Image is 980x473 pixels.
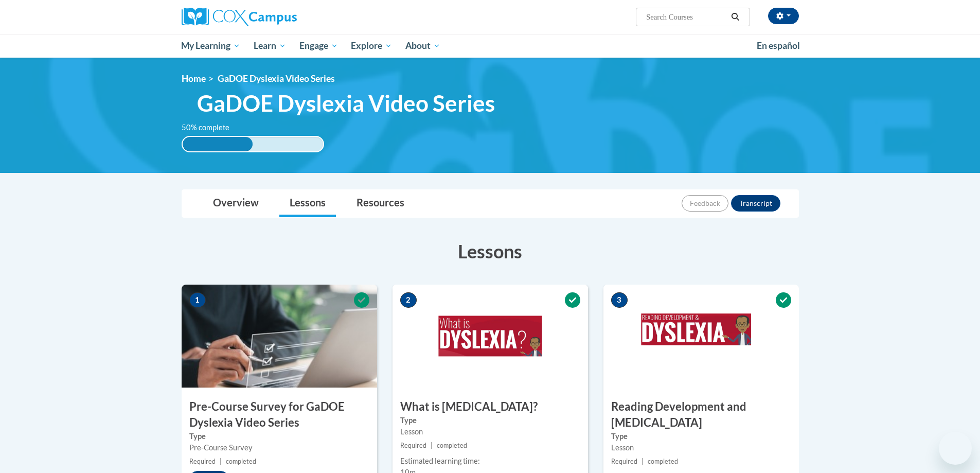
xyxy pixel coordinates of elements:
h3: Reading Development and [MEDICAL_DATA] [603,399,799,431]
a: My Learning [175,34,247,58]
span: completed [648,458,678,465]
span: Required [611,458,637,465]
h3: What is [MEDICAL_DATA]? [393,399,588,415]
button: Feedback [682,195,728,212]
span: My Learning [181,40,240,52]
div: Main menu [166,34,814,58]
span: Explore [351,40,392,52]
div: Pre-Course Survey [189,442,369,453]
div: Estimated learning time: [400,456,580,467]
span: Engage [299,40,338,52]
a: Home [182,73,206,84]
img: Course Image [182,285,377,388]
img: Course Image [393,285,588,388]
img: Course Image [603,285,799,388]
span: Required [400,442,426,449]
span: 1 [189,292,206,308]
div: Lesson [400,426,580,437]
span: Required [189,458,216,465]
h3: Pre-Course Survey for GaDOE Dyslexia Video Series [182,399,377,431]
a: Overview [203,190,269,217]
span: | [642,458,644,465]
span: completed [437,442,467,449]
span: | [220,458,222,465]
button: Account Settings [768,8,799,24]
label: Type [400,415,580,426]
a: Engage [293,34,345,58]
label: Type [611,431,791,442]
a: Learn [247,34,293,58]
h3: Lessons [182,238,799,264]
span: 3 [611,292,628,308]
iframe: Button to launch messaging window [939,432,972,465]
label: 50% complete [182,122,241,133]
div: Lesson [611,442,791,453]
span: 2 [400,292,417,308]
a: Explore [344,34,399,58]
span: completed [226,458,256,465]
a: En español [750,35,807,57]
span: About [405,40,440,52]
span: Learn [254,40,286,52]
div: 50% complete [183,137,253,151]
button: Search [727,11,743,23]
input: Search Courses [645,11,727,23]
img: Cox Campus [182,8,297,26]
span: En español [757,40,800,51]
a: About [399,34,447,58]
a: Lessons [279,190,336,217]
span: GaDOE Dyslexia Video Series [218,73,335,84]
a: Cox Campus [182,8,377,26]
label: Type [189,431,369,442]
span: | [431,442,433,449]
a: Resources [346,190,415,217]
span: GaDOE Dyslexia Video Series [197,90,495,117]
button: Transcript [731,195,780,212]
